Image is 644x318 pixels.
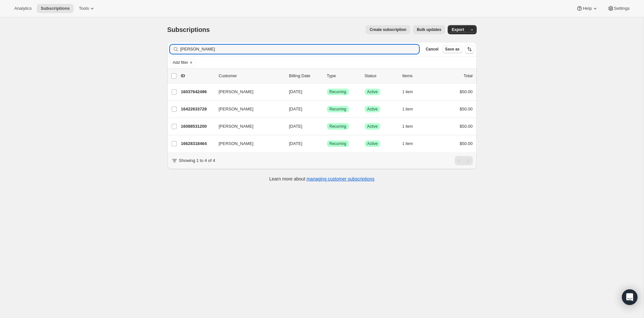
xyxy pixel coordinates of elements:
[402,107,413,112] span: 1 item
[181,89,214,95] p: 16037642496
[370,27,406,32] span: Create subscription
[464,73,472,79] p: Total
[402,73,435,79] div: Items
[367,107,378,112] span: Active
[181,123,214,130] p: 16088531200
[413,25,445,34] button: Bulk updates
[329,141,346,146] span: Recurring
[37,4,74,13] button: Subscriptions
[402,87,420,96] button: 1 item
[423,45,441,53] button: Cancel
[366,25,410,34] button: Create subscription
[181,139,473,148] div: 16628318464[PERSON_NAME][DATE]SuccessRecurringSuccessActive1 item$50.00
[329,107,346,112] span: Recurring
[10,4,35,13] button: Analytics
[181,140,214,147] p: 16628318464
[289,89,302,94] span: [DATE]
[219,123,254,130] span: [PERSON_NAME]
[306,176,374,181] a: managing customer subscriptions
[402,89,413,94] span: 1 item
[219,140,254,147] span: [PERSON_NAME]
[426,47,438,52] span: Cancel
[367,124,378,129] span: Active
[179,157,215,164] p: Showing 1 to 4 of 4
[614,6,630,11] span: Settings
[215,104,280,114] button: [PERSON_NAME]
[417,27,441,32] span: Bulk updates
[365,73,397,79] p: Status
[14,6,32,11] span: Analytics
[445,47,460,52] span: Save as
[167,26,210,33] span: Subscriptions
[173,60,188,65] span: Add filter
[452,27,464,32] span: Export
[442,45,462,53] button: Save as
[269,176,374,182] p: Learn more about
[289,141,302,146] span: [DATE]
[41,6,70,11] span: Subscriptions
[583,6,592,11] span: Help
[604,4,634,13] button: Settings
[367,141,378,146] span: Active
[181,105,473,114] div: 16422633728[PERSON_NAME][DATE]SuccessRecurringSuccessActive1 item$50.00
[402,141,413,146] span: 1 item
[402,139,420,148] button: 1 item
[465,45,474,54] button: Sort the results
[289,107,302,111] span: [DATE]
[572,4,602,13] button: Help
[402,124,413,129] span: 1 item
[181,122,473,131] div: 16088531200[PERSON_NAME][DATE]SuccessRecurringSuccessActive1 item$50.00
[289,73,322,79] p: Billing Date
[327,73,359,79] div: Type
[219,89,254,95] span: [PERSON_NAME]
[460,141,473,146] span: $50.00
[402,105,420,114] button: 1 item
[402,122,420,131] button: 1 item
[75,4,99,13] button: Tools
[329,124,346,129] span: Recurring
[455,156,473,165] nav: Pagination
[448,25,468,34] button: Export
[181,73,473,79] div: IDCustomerBilling DateTypeStatusItemsTotal
[367,89,378,94] span: Active
[79,6,89,11] span: Tools
[219,73,284,79] p: Customer
[170,59,196,66] button: Add filter
[215,87,280,97] button: [PERSON_NAME]
[460,107,473,111] span: $50.00
[460,89,473,94] span: $50.00
[215,121,280,132] button: [PERSON_NAME]
[181,73,214,79] p: ID
[289,124,302,129] span: [DATE]
[622,289,637,305] div: Open Intercom Messenger
[180,45,419,54] input: Filter subscribers
[181,87,473,96] div: 16037642496[PERSON_NAME][DATE]SuccessRecurringSuccessActive1 item$50.00
[215,138,280,149] button: [PERSON_NAME]
[181,106,214,112] p: 16422633728
[460,124,473,129] span: $50.00
[219,106,254,112] span: [PERSON_NAME]
[329,89,346,94] span: Recurring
